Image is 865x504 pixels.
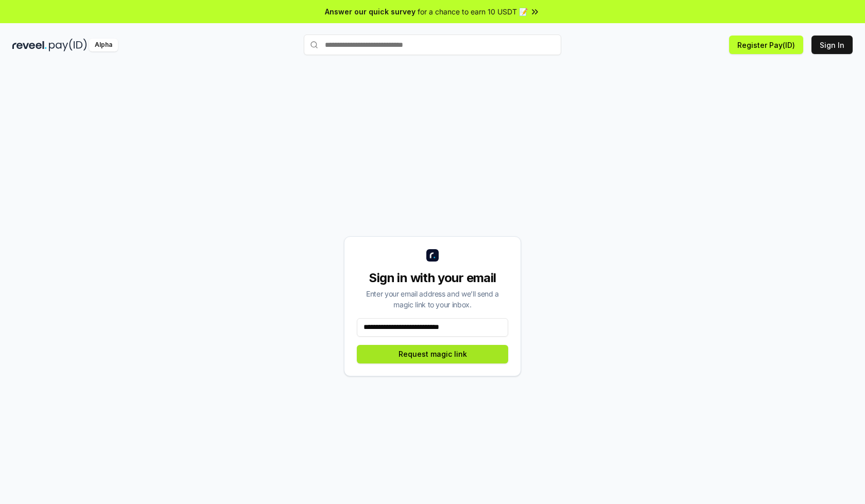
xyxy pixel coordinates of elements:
button: Request magic link [357,345,508,363]
img: logo_small [426,249,439,262]
div: Enter your email address and we’ll send a magic link to your inbox. [357,288,508,310]
div: Alpha [89,39,118,51]
div: Sign in with your email [357,270,508,286]
button: Sign In [811,36,853,54]
span: Answer our quick survey [325,6,416,17]
img: reveel_dark [12,39,47,51]
button: Register Pay(ID) [729,36,803,54]
img: pay_id [49,39,87,51]
span: for a chance to earn 10 USDT 📝 [418,6,528,17]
